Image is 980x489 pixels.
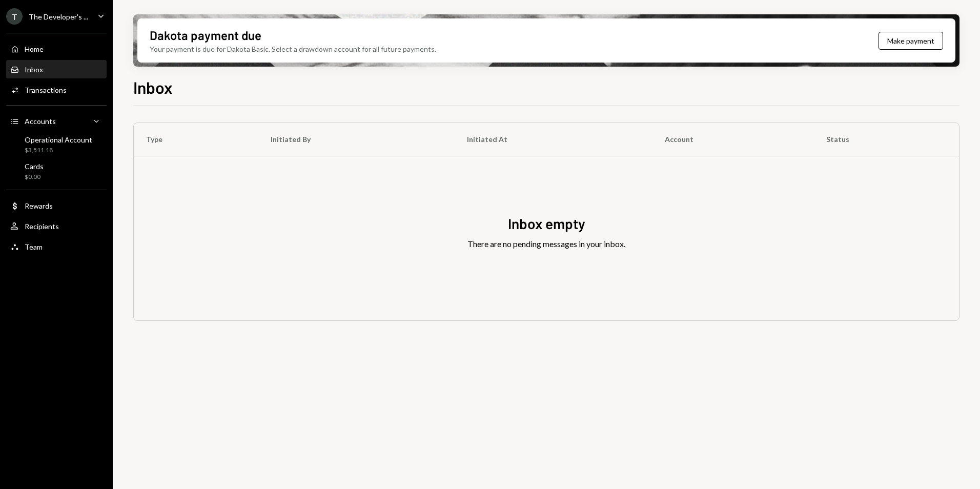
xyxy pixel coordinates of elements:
div: Recipients [25,222,59,231]
div: Cards [25,162,44,171]
th: Status [814,123,959,156]
a: Cards$0.00 [6,159,107,184]
div: Operational Account [25,135,92,144]
a: Accounts [6,112,107,130]
h1: Inbox [133,77,173,97]
a: Rewards [6,196,107,215]
div: Inbox empty [508,214,585,234]
div: $3,511.18 [25,146,92,155]
a: Recipients [6,217,107,235]
div: Your payment is due for Dakota Basic. Select a drawdown account for all future payments. [150,44,436,54]
div: Inbox [25,65,43,74]
div: Rewards [25,201,53,210]
a: Transactions [6,80,107,99]
th: Initiated By [258,123,455,156]
div: Transactions [25,86,67,94]
th: Initiated At [455,123,652,156]
button: Make payment [879,32,943,50]
div: Dakota payment due [150,27,261,44]
div: Team [25,242,43,251]
div: The Developer's ... [29,12,88,21]
th: Account [652,123,814,156]
a: Home [6,39,107,58]
th: Type [134,123,258,156]
div: Accounts [25,117,56,126]
a: Operational Account$3,511.18 [6,132,107,157]
div: There are no pending messages in your inbox. [467,238,625,250]
a: Inbox [6,60,107,78]
a: Team [6,237,107,256]
div: T [6,8,23,25]
div: Home [25,45,44,53]
div: $0.00 [25,173,44,181]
